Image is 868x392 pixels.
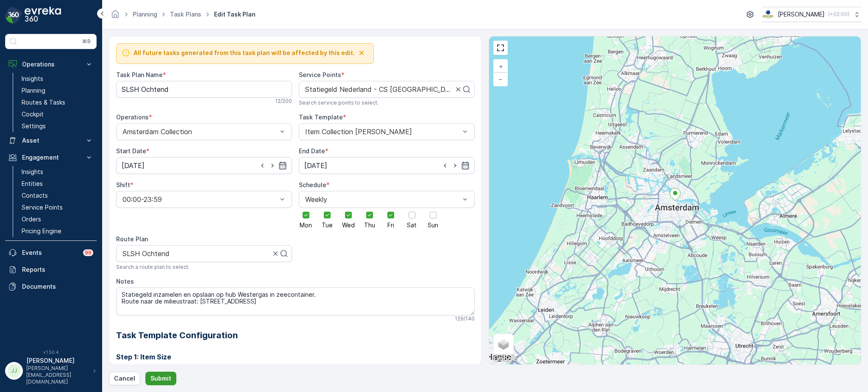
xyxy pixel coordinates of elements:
[275,98,292,105] p: 12 / 200
[5,244,97,261] a: Events99
[22,248,78,257] p: Events
[26,365,89,385] p: [PERSON_NAME][EMAIL_ADDRESS][DOMAIN_NAME]
[5,278,97,295] a: Documents
[116,329,475,342] h2: Task Template Configuration
[22,265,93,274] p: Reports
[85,249,92,256] p: 99
[116,113,149,121] label: Operations
[828,11,849,18] p: ( +02:00 )
[7,364,21,378] div: JJ
[145,372,176,385] button: Submit
[299,181,326,188] label: Schedule
[498,75,503,83] span: −
[299,113,343,121] label: Task Template
[111,13,120,20] a: Homepage
[342,222,355,228] span: Wed
[322,222,333,228] span: Tue
[82,38,91,45] p: ⌘B
[22,75,43,83] p: Insights
[299,99,378,106] span: Search service points to select.
[5,132,97,149] button: Asset
[494,335,513,353] a: Layers
[364,222,375,228] span: Thu
[133,11,157,18] a: Planning
[150,374,171,383] p: Submit
[299,71,341,78] label: Service Points
[116,264,189,271] span: Search a route plan to select.
[5,261,97,278] a: Reports
[18,73,97,85] a: Insights
[116,157,292,174] input: dd/mm/yyyy
[407,222,417,228] span: Sat
[22,179,43,188] p: Entities
[109,372,140,385] button: Cancel
[116,287,475,315] textarea: Statiegeld inzamelen en opslaan op hub Westergas in zeecontainer. Route naar de milieustraat: [ST...
[116,181,130,188] label: Shift
[116,352,475,362] h3: Step 1: Item Size
[22,153,80,162] p: Engagement
[494,41,507,54] a: View Fullscreen
[26,356,89,365] p: [PERSON_NAME]
[18,108,97,120] a: Cockpit
[22,98,65,107] p: Routes & Tasks
[18,85,97,97] a: Planning
[5,350,97,355] span: v 1.50.4
[491,353,519,364] img: Google
[22,215,41,224] p: Orders
[22,60,80,69] p: Operations
[134,49,355,57] span: All future tasks generated from this task plan will be affected by this edit.
[22,227,61,235] p: Pricing Engine
[491,353,519,364] a: Open this area in Google Maps (opens a new window)
[18,225,97,237] a: Pricing Engine
[18,190,97,202] a: Contacts
[5,149,97,166] button: Engagement
[22,191,48,200] p: Contacts
[494,73,507,86] a: Zoom Out
[762,10,774,19] img: basis-logo_rgb2x.png
[114,374,135,383] p: Cancel
[22,168,43,176] p: Insights
[18,166,97,178] a: Insights
[18,202,97,213] a: Service Points
[494,60,507,73] a: Zoom In
[299,147,325,155] label: End Date
[428,222,438,228] span: Sun
[455,315,475,322] p: 129 / 140
[22,86,45,95] p: Planning
[18,120,97,132] a: Settings
[116,235,148,243] label: Route Plan
[5,356,97,385] button: JJ[PERSON_NAME][PERSON_NAME][EMAIL_ADDRESS][DOMAIN_NAME]
[5,56,97,73] button: Operations
[212,10,257,19] span: Edit Task Plan
[762,7,861,22] button: [PERSON_NAME](+02:00)
[22,122,46,130] p: Settings
[299,157,475,174] input: dd/mm/yyyy
[25,7,61,24] img: logo_dark-DEwI_e13.png
[22,282,93,291] p: Documents
[22,136,80,145] p: Asset
[18,97,97,108] a: Routes & Tasks
[116,147,146,155] label: Start Date
[300,222,312,228] span: Mon
[499,63,503,70] span: +
[22,110,44,119] p: Cockpit
[18,178,97,190] a: Entities
[116,71,163,78] label: Task Plan Name
[5,7,22,24] img: logo
[18,213,97,225] a: Orders
[778,10,825,19] p: [PERSON_NAME]
[116,278,134,285] label: Notes
[22,203,63,212] p: Service Points
[170,11,201,18] a: Task Plans
[387,222,394,228] span: Fri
